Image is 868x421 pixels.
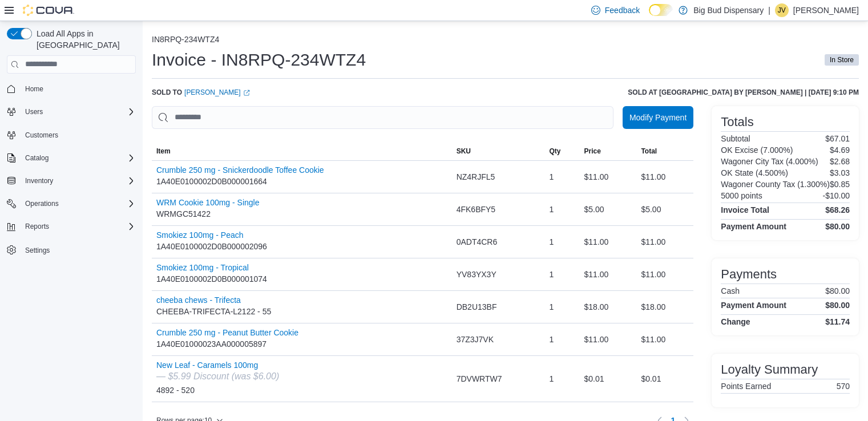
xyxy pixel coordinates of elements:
h6: Wagoner City Tax (4.000%) [721,157,818,166]
h6: OK State (4.500%) [721,168,788,177]
div: 1A40E0100002D0B000001664 [156,165,324,188]
span: Customers [25,131,58,140]
input: This is a search bar. As you type, the results lower in the page will automatically filter. [152,106,613,129]
div: Sold to [152,88,250,97]
button: Modify Payment [623,106,693,129]
div: $11.00 [636,165,693,188]
p: $80.00 [825,286,850,295]
button: Catalog [21,151,53,165]
span: Catalog [21,151,136,165]
button: Operations [2,196,140,212]
span: Load All Apps in [GEOGRAPHIC_DATA] [32,28,136,51]
a: Settings [21,244,54,257]
div: $11.00 [636,263,693,286]
div: $11.00 [636,230,693,253]
input: Dark Mode [649,4,673,16]
div: $11.00 [636,328,693,351]
button: Smokiez 100mg - Tropical [156,263,267,272]
h3: Payments [721,268,777,281]
span: SKU [457,147,471,156]
img: Cova [23,5,74,16]
span: Users [25,107,43,116]
button: Inventory [2,173,140,189]
h6: Points Earned [721,382,771,391]
p: $2.68 [830,157,850,166]
h6: Subtotal [721,134,750,143]
div: 1 [544,367,579,390]
div: 1 [544,165,579,188]
a: Home [21,82,48,96]
div: $5.00 [636,198,693,221]
p: 570 [837,382,850,391]
span: Customers [21,128,136,142]
span: Reports [25,222,49,231]
div: CHEEBA-TRIFECTA-L2122 - 55 [156,295,271,318]
span: Catalog [25,153,49,163]
span: DB2U13BF [457,300,497,314]
div: $0.01 [636,367,693,390]
span: JV [778,3,786,17]
button: Crumble 250 mg - Snickerdoodle Toffee Cookie [156,165,324,175]
span: Settings [25,246,50,255]
div: $11.00 [580,263,637,286]
h4: Invoice Total [721,205,769,214]
span: Settings [21,242,136,257]
p: [PERSON_NAME] [793,3,859,17]
h6: Sold at [GEOGRAPHIC_DATA] by [PERSON_NAME] | [DATE] 9:10 PM [628,88,859,97]
button: SKU [452,142,545,160]
h4: $80.00 [825,301,850,310]
p: $0.85 [830,180,850,189]
button: Catalog [2,150,140,166]
button: Users [21,105,47,119]
button: Price [580,142,637,160]
div: — $5.99 Discount (was $6.00) [156,370,279,383]
h4: $11.74 [825,317,850,326]
span: YV83YX3Y [457,268,496,281]
span: In Store [830,55,854,65]
h4: Change [721,317,750,326]
div: WRMGC51422 [156,198,260,221]
div: 1 [544,230,579,253]
button: Home [2,80,140,97]
div: 1A40E0100002D0B000002096 [156,230,267,253]
button: Operations [21,197,63,211]
h1: Invoice - IN8RPQ-234WTZ4 [152,48,366,71]
div: $18.00 [636,295,693,318]
div: 1 [544,328,579,351]
div: 1A40E0100002D0B000001074 [156,263,267,286]
h6: Cash [721,286,740,295]
span: In Store [825,54,859,66]
div: 1 [544,263,579,286]
p: Big Bud Dispensary [693,3,764,17]
div: $0.01 [580,367,637,390]
button: WRM Cookie 100mg - Single [156,198,260,207]
span: Inventory [21,174,136,188]
h4: $80.00 [825,222,850,231]
button: Total [636,142,693,160]
button: Settings [2,241,140,258]
h4: Payment Amount [721,222,786,231]
button: Reports [21,220,54,233]
span: Item [156,147,171,156]
button: Inventory [21,174,58,188]
span: 7DVWRTW7 [457,372,502,386]
h4: $68.26 [825,205,850,214]
span: Dark Mode [649,16,649,17]
div: $11.00 [580,230,637,253]
h3: Totals [721,115,753,129]
span: 0ADT4CR6 [457,235,498,249]
span: Users [21,105,136,119]
nav: Complex example [7,76,136,288]
nav: An example of EuiBreadcrumbs [152,35,859,46]
div: 4892 - 520 [156,361,279,397]
span: Home [25,84,43,94]
div: 1A40E01000023AA000005897 [156,328,298,351]
div: $11.00 [580,165,637,188]
div: $11.00 [580,328,637,351]
span: 4FK6BFY5 [457,203,495,216]
div: Jonathan Vaughn [775,3,789,17]
a: [PERSON_NAME]External link [184,88,250,97]
button: Crumble 250 mg - Peanut Butter Cookie [156,328,298,337]
button: cheeba chews - Trifecta [156,295,271,305]
span: Qty [549,147,560,156]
